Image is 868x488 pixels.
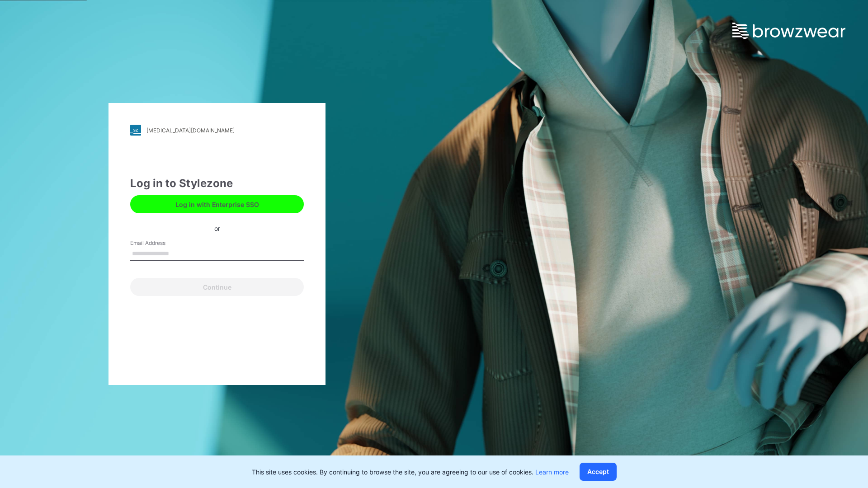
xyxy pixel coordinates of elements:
[535,468,569,476] a: Learn more
[207,223,227,233] div: or
[130,195,304,213] button: Log in with Enterprise SSO
[130,175,304,192] div: Log in to Stylezone
[732,23,845,39] img: browzwear-logo.e42bd6dac1945053ebaf764b6aa21510.svg
[146,127,235,134] div: [MEDICAL_DATA][DOMAIN_NAME]
[130,239,193,247] label: Email Address
[252,467,569,477] p: This site uses cookies. By continuing to browse the site, you are agreeing to our use of cookies.
[130,125,304,136] a: [MEDICAL_DATA][DOMAIN_NAME]
[580,463,617,481] button: Accept
[130,125,141,136] img: stylezone-logo.562084cfcfab977791bfbf7441f1a819.svg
